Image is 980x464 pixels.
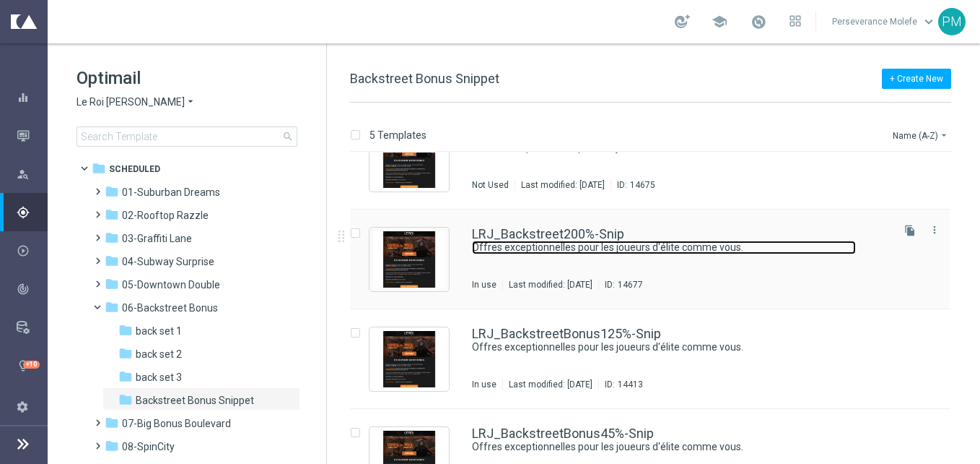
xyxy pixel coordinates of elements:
i: folder [105,277,119,291]
i: track_changes [17,283,30,296]
i: arrow_drop_down [938,129,950,141]
button: play_circle_outline Execute [16,245,48,257]
h1: Optimail [76,66,297,90]
i: person_search [17,168,30,181]
div: 14677 [618,279,643,291]
i: folder [118,346,133,361]
span: 03-Graffiti Lane [122,232,192,245]
div: +10 [23,361,40,369]
i: arrow_drop_down [185,95,196,109]
div: Press SPACE to select this row. [336,210,977,309]
div: Press SPACE to select this row. [336,110,977,210]
span: back set 2 [136,348,182,361]
div: In use [472,379,496,390]
button: + Create New [882,69,951,89]
span: Scheduled [109,163,160,176]
a: LRJ_BackstreetBonus45%-Snip [472,427,654,440]
span: 08-SpinCity [122,440,175,453]
img: 14675.jpeg [373,132,445,188]
div: Offres exceptionnelles pour les joueurs d'élite comme vous. [472,440,889,454]
i: folder [118,369,133,384]
div: In use [472,279,496,291]
button: gps_fixed Plan [16,207,48,218]
img: 14677.jpeg [373,231,445,288]
button: file_copy [901,221,919,240]
button: Mission Control [16,130,48,142]
span: 04-Subway Surprise [122,255,214,268]
div: Last modified: [DATE] [503,379,598,390]
div: Execute [17,244,47,257]
a: LRJ_BackstreetBonus125%-Snip [472,327,661,340]
div: Analyze [17,283,47,296]
button: equalizer Dashboard [16,92,48,103]
i: folder [105,207,119,222]
input: Search Template [76,126,297,147]
i: folder [118,323,133,338]
a: LRJ_Backstreet200%-Snip [472,228,624,241]
div: Offres exceptionnelles pour les joueurs d'élite comme vous. [472,340,889,354]
i: folder [118,392,133,407]
div: Offres exceptionnelles pour les joueurs d'élite comme vous. [472,241,889,254]
span: search [282,131,294,142]
div: Last modified: [DATE] [503,279,598,291]
span: 02-Rooftop Razzle [122,209,209,222]
i: folder [105,416,119,430]
div: ID: [598,279,643,291]
i: equalizer [17,91,30,104]
i: folder [92,161,106,176]
div: Plan [17,206,47,219]
div: Dashboard [17,78,47,116]
button: more_vert [927,221,942,239]
i: play_circle_outline [17,244,30,257]
div: PM [938,8,966,35]
button: Le Roi [PERSON_NAME] arrow_drop_down [76,95,196,109]
div: Mission Control [17,116,47,155]
span: keyboard_arrow_down [921,14,937,30]
span: 06-Backstreet Bonus [122,301,218,314]
i: folder [105,231,119,245]
span: Backstreet Bonus Snippet [136,394,254,407]
i: folder [105,254,119,268]
img: 14413.jpeg [373,331,445,387]
i: settings [16,400,29,413]
p: 5 Templates [369,129,426,142]
i: more_vert [929,224,940,236]
div: ID: [598,379,643,390]
div: Optibot [17,346,47,384]
div: 14413 [618,379,643,390]
button: Name (A-Z)arrow_drop_down [891,126,951,144]
span: school [712,14,727,30]
div: Press SPACE to select this row. [336,309,977,409]
button: track_changes Analyze [16,283,48,295]
button: lightbulb Optibot +10 [16,360,48,371]
i: folder [105,184,119,199]
div: 14675 [630,179,655,191]
a: Perseverance Molefekeyboard_arrow_down [831,11,938,33]
i: gps_fixed [17,206,30,219]
div: Last modified: [DATE] [515,179,611,191]
span: 05-Downtown Double [122,278,220,291]
i: folder [105,439,119,453]
span: Le Roi [PERSON_NAME] [76,95,185,109]
div: Not Used [472,179,509,191]
i: lightbulb [17,359,30,372]
span: back set 1 [136,325,182,338]
div: Settings [7,387,38,426]
i: file_copy [904,225,916,236]
button: Data Studio [16,322,48,333]
div: Data Studio [17,321,47,334]
div: ID: [611,179,655,191]
i: folder [105,300,119,314]
span: back set 3 [136,371,182,384]
a: Offres exceptionnelles pour les joueurs d'élite comme vous. [472,241,856,254]
button: person_search Explore [16,168,48,180]
a: Offres exceptionnelles pour les joueurs d'élite comme vous. [472,340,856,354]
